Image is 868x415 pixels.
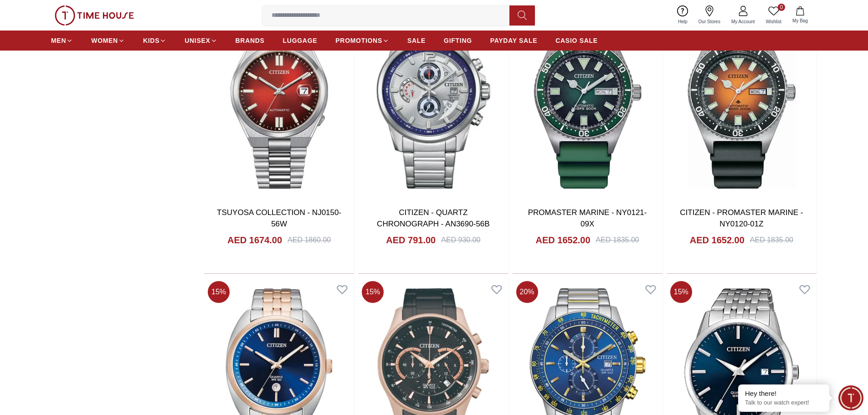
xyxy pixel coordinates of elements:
span: GIFTING [444,36,472,45]
h4: AED 1652.00 [535,234,590,246]
a: Our Stores [693,4,726,27]
div: AED 930.00 [441,235,480,246]
span: My Account [728,18,759,25]
span: PROMOTIONS [335,36,382,45]
a: CITIZEN - QUARTZ CHRONOGRAPH - AN3690-56B [377,208,490,229]
a: MEN [51,32,73,49]
div: AED 1860.00 [288,235,331,246]
span: MEN [51,36,66,45]
a: UNISEX [185,32,217,49]
a: CASIO SALE [555,32,598,49]
span: UNISEX [185,36,210,45]
span: KIDS [143,36,159,45]
div: Chat Widget [838,385,863,410]
a: TSUYOSA COLLECTION - NJ0150-56W [217,208,341,229]
img: ... [55,5,134,26]
span: PAYDAY SALE [490,36,537,45]
span: CASIO SALE [555,36,598,45]
h4: AED 791.00 [386,234,436,246]
span: 15 % [670,281,692,303]
a: CITIZEN - PROMASTER MARINE - NY0120-01Z [680,208,803,229]
a: PAYDAY SALE [490,32,537,49]
h4: AED 1674.00 [227,234,282,246]
img: PROMASTER MARINE - NY0121-09X [513,3,663,199]
span: 20 % [516,281,538,303]
a: SALE [407,32,426,49]
span: 0 [778,4,785,11]
a: 0Wishlist [760,4,787,27]
span: My Bag [789,17,812,24]
span: LUGGAGE [283,36,318,45]
p: Talk to our watch expert! [745,399,822,407]
div: Hey there! [745,389,822,398]
h4: AED 1652.00 [690,234,745,246]
span: 15 % [362,281,384,303]
span: 15 % [208,281,230,303]
img: CITIZEN - QUARTZ CHRONOGRAPH - AN3690-56B [358,3,508,199]
span: Wishlist [762,18,785,25]
a: LUGGAGE [283,32,318,49]
a: Help [673,4,693,27]
a: PROMOTIONS [335,32,389,49]
span: WOMEN [91,36,118,45]
span: BRANDS [236,36,265,45]
a: GIFTING [444,32,472,49]
img: TSUYOSA COLLECTION - NJ0150-56W [204,3,354,199]
button: My Bag [787,5,813,26]
a: KIDS [143,32,166,49]
span: SALE [407,36,426,45]
div: AED 1835.00 [596,235,639,246]
span: Help [674,18,691,25]
div: AED 1835.00 [750,235,793,246]
a: WOMEN [91,32,125,49]
span: Our Stores [695,18,724,25]
a: PROMASTER MARINE - NY0121-09X [528,208,647,229]
a: BRANDS [236,32,265,49]
img: CITIZEN - PROMASTER MARINE - NY0120-01Z [667,3,817,199]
